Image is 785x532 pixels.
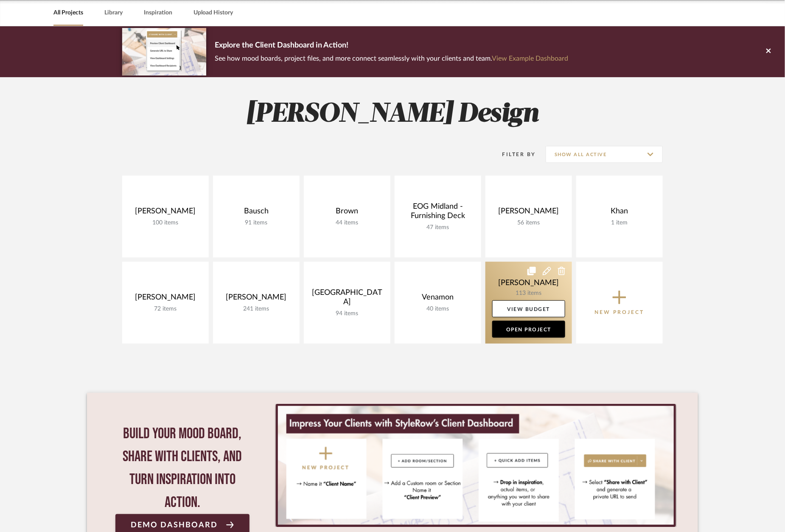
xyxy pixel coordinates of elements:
[104,7,123,19] a: Library
[122,28,206,75] img: d5d033c5-7b12-40c2-a960-1ecee1989c38.png
[491,150,536,159] div: Filter By
[220,207,293,219] div: Bausch
[492,300,565,317] a: View Budget
[129,219,202,227] div: 100 items
[311,288,384,310] div: [GEOGRAPHIC_DATA]
[401,305,474,313] div: 40 items
[492,55,568,62] a: View Example Dashboard
[311,219,384,227] div: 44 items
[311,310,384,317] div: 94 items
[576,262,663,344] button: New Project
[53,7,83,19] a: All Projects
[131,521,218,529] span: Demo Dashboard
[87,98,698,130] h2: [PERSON_NAME] Design
[492,207,565,219] div: [PERSON_NAME]
[220,305,293,313] div: 241 items
[220,219,293,227] div: 91 items
[583,219,656,227] div: 1 item
[311,207,384,219] div: Brown
[401,224,474,231] div: 47 items
[278,406,674,525] img: StyleRow_Client_Dashboard_Banner__1_.png
[129,305,202,313] div: 72 items
[492,321,565,338] a: Open Project
[144,7,172,19] a: Inspiration
[583,207,656,219] div: Khan
[220,293,293,305] div: [PERSON_NAME]
[115,423,250,514] div: Build your mood board, share with clients, and turn inspiration into action.
[595,308,645,316] p: New Project
[401,202,474,224] div: EOG Midland - Furnishing Deck
[275,404,677,527] div: 0
[129,207,202,219] div: [PERSON_NAME]
[129,293,202,305] div: [PERSON_NAME]
[492,219,565,227] div: 56 items
[193,7,233,19] a: Upload History
[215,39,568,53] p: Explore the Client Dashboard in Action!
[401,293,474,305] div: Venamon
[215,53,568,64] p: See how mood boards, project files, and more connect seamlessly with your clients and team.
